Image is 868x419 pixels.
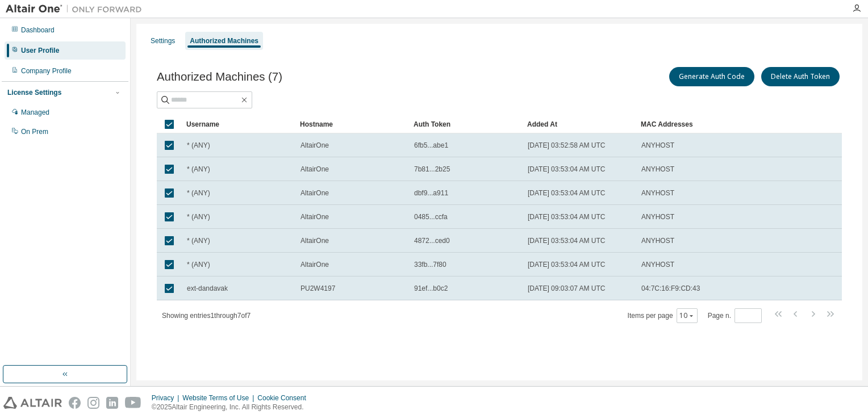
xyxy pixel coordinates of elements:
span: dbf9...a911 [414,188,448,198]
div: License Settings [7,88,61,97]
span: * (ANY) [187,141,210,150]
span: 04:7C:16:F9:CD:43 [641,284,700,293]
span: [DATE] 09:03:07 AM UTC [528,284,606,293]
span: 0485...ccfa [414,212,448,221]
div: Website Terms of Use [182,393,257,403]
span: ANYHOST [641,236,674,245]
div: Company Profile [21,66,72,76]
img: instagram.svg [87,397,99,409]
span: ANYHOST [641,212,674,221]
span: * (ANY) [187,260,210,269]
img: facebook.svg [69,397,81,409]
img: Altair One [6,3,148,15]
span: [DATE] 03:53:04 AM UTC [528,260,606,269]
span: AltairOne [301,188,329,198]
span: AltairOne [301,141,329,150]
button: Delete Auth Token [761,67,840,86]
span: [DATE] 03:53:04 AM UTC [528,236,606,245]
span: [DATE] 03:53:04 AM UTC [528,188,606,198]
span: 7b81...2b25 [414,165,450,174]
div: Settings [151,36,175,45]
div: Managed [21,108,49,117]
div: Cookie Consent [257,393,312,403]
span: PU2W4197 [301,284,335,293]
button: 10 [679,311,695,320]
div: Authorized Machines [190,36,258,45]
span: 33fb...7f80 [414,260,446,269]
span: AltairOne [301,165,329,174]
span: * (ANY) [187,236,210,245]
img: youtube.svg [125,397,141,409]
span: Page n. [708,308,762,323]
p: © 2025 Altair Engineering, Inc. All Rights Reserved. [152,403,313,412]
img: linkedin.svg [106,397,118,409]
span: Showing entries 1 through 7 of 7 [162,312,251,320]
span: Items per page [628,308,698,323]
div: Added At [527,115,632,133]
span: Authorized Machines (7) [157,70,282,83]
div: User Profile [21,46,59,55]
span: ANYHOST [641,188,674,198]
img: altair_logo.svg [3,397,62,409]
div: Privacy [152,393,182,403]
span: 4872...ced0 [414,236,450,245]
span: AltairOne [301,212,329,221]
span: * (ANY) [187,165,210,174]
span: AltairOne [301,236,329,245]
span: 91ef...b0c2 [414,284,448,293]
span: ANYHOST [641,141,674,150]
span: 6fb5...abe1 [414,141,448,150]
span: [DATE] 03:52:58 AM UTC [528,141,606,150]
span: ANYHOST [641,260,674,269]
span: [DATE] 03:53:04 AM UTC [528,165,606,174]
div: On Prem [21,127,48,136]
div: Auth Token [414,115,518,133]
span: AltairOne [301,260,329,269]
span: ANYHOST [641,165,674,174]
span: * (ANY) [187,188,210,198]
div: Hostname [300,115,404,133]
span: [DATE] 03:53:04 AM UTC [528,212,606,221]
button: Generate Auth Code [669,67,754,86]
div: Username [186,115,291,133]
span: ext-dandavak [187,284,228,293]
span: * (ANY) [187,212,210,221]
div: MAC Addresses [641,115,723,133]
div: Dashboard [21,26,55,35]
